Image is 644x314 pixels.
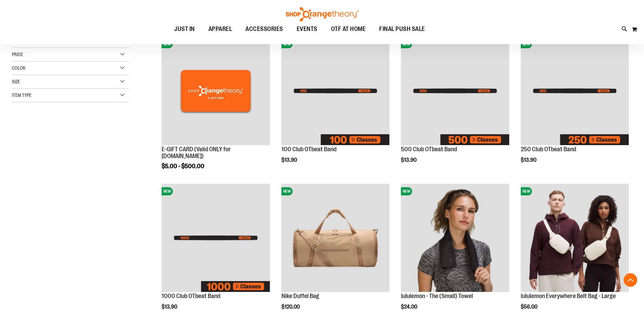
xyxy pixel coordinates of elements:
[285,7,360,21] img: Shop Orangetheory
[162,146,231,159] a: E-GIFT CARD (Valid ONLY for [DOMAIN_NAME])
[398,33,512,177] div: product
[162,37,270,146] a: E-GIFT CARD (Valid ONLY for ShopOrangetheory.com)NEW
[167,21,202,37] a: JUST IN
[290,21,324,37] a: EVENTS
[401,157,418,163] span: $13.90
[162,184,270,292] img: Image of 1000 Club OTbeat Band
[521,157,537,163] span: $13.90
[517,33,632,177] div: product
[401,293,473,299] a: lululemon - The (Small) Towel
[379,21,425,37] span: FINAL PUSH SALE
[401,304,418,310] span: $24.00
[162,40,173,48] span: NEW
[521,37,629,145] img: Image of 250 Club OTbeat Band
[401,40,412,48] span: NEW
[521,187,532,195] span: NEW
[521,184,629,292] img: lululemon Everywhere Belt Bag - Large
[174,21,195,37] span: JUST IN
[297,21,317,37] span: EVENTS
[12,92,32,98] span: Item Type
[324,21,373,37] a: OTF AT HOME
[202,21,239,37] a: APPAREL
[162,163,204,170] span: $5.00 - $500.00
[401,146,457,153] a: 500 Club OTbeat Band
[401,37,509,146] a: Image of 500 Club OTbeat BandNEW
[281,184,389,293] a: Nike Duffel BagNEW
[158,33,273,187] div: product
[521,37,629,146] a: Image of 250 Club OTbeat BandNEW
[401,184,509,292] img: lululemon - The (Small) Towel
[281,40,293,48] span: NEW
[162,184,270,293] a: Image of 1000 Club OTbeat BandNEW
[281,304,301,310] span: $120.00
[208,21,232,37] span: APPAREL
[331,21,366,37] span: OTF AT HOME
[162,304,178,310] span: $13.90
[281,146,336,153] a: 100 Club OTbeat Band
[281,187,293,195] span: NEW
[401,184,509,293] a: lululemon - The (Small) TowelNEW
[401,187,412,195] span: NEW
[624,273,637,287] button: Back To Top
[245,21,283,37] span: ACCESSORIES
[281,37,389,146] a: Image of 100 Club OTbeat BandNEW
[239,21,290,37] a: ACCESSORIES
[162,37,270,145] img: E-GIFT CARD (Valid ONLY for ShopOrangetheory.com)
[12,65,25,71] span: Color
[521,304,538,310] span: $56.00
[521,40,532,48] span: NEW
[281,293,319,299] a: Nike Duffel Bag
[281,157,298,163] span: $13.90
[12,52,23,57] span: Price
[372,21,432,37] a: FINAL PUSH SALE
[521,146,576,153] a: 250 Club OTbeat Band
[281,184,389,292] img: Nike Duffel Bag
[521,184,629,293] a: lululemon Everywhere Belt Bag - LargeNEW
[12,79,20,84] span: Size
[401,37,509,145] img: Image of 500 Club OTbeat Band
[162,293,220,299] a: 1000 Club OTbeat Band
[278,33,393,177] div: product
[162,187,173,195] span: NEW
[521,293,616,299] a: lululemon Everywhere Belt Bag - Large
[281,37,389,145] img: Image of 100 Club OTbeat Band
